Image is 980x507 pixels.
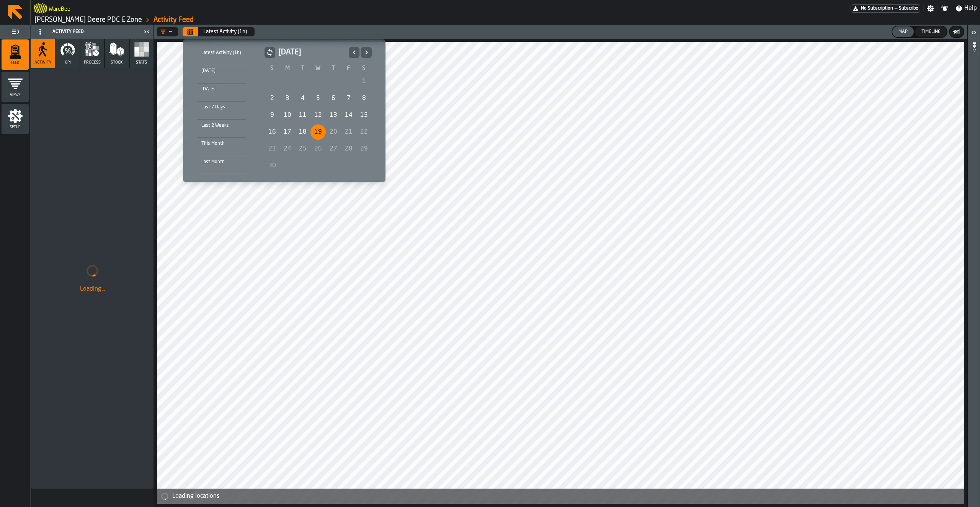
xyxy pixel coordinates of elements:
[341,91,356,106] div: Friday, November 7, 2025
[265,141,280,157] div: Sunday, November 23, 2025
[295,141,310,157] div: Tuesday, November 25, 2025
[326,108,341,123] div: Thursday, November 13, 2025
[326,141,341,157] div: 27
[265,47,275,58] button: button-
[265,124,280,140] div: Sunday, November 16, 2025
[356,141,372,157] div: Saturday, November 29, 2025
[310,124,326,140] div: Selected Date: Wednesday, November 19, 2025, Wednesday, November 19, 2025 selected, Last availabl...
[197,49,246,57] div: Latest Activity (1h)
[310,141,326,157] div: 26
[341,108,356,123] div: 14
[295,141,310,157] div: 25
[265,141,280,157] div: 23
[341,141,356,157] div: 28
[356,74,372,89] div: 1
[326,124,341,140] div: 20
[197,103,246,111] div: Last 7 Days
[310,124,326,140] div: 19
[326,91,341,106] div: 6
[295,91,310,106] div: 4
[326,91,341,106] div: Thursday, November 6, 2025
[280,141,295,157] div: Monday, November 24, 2025
[280,64,295,73] th: M
[295,91,310,106] div: Tuesday, November 4, 2025
[356,141,372,157] div: 29
[356,91,372,106] div: 8
[295,108,310,123] div: 11
[310,91,326,106] div: Wednesday, November 5, 2025
[280,108,295,123] div: Monday, November 10, 2025
[341,141,356,157] div: Friday, November 28, 2025
[197,85,246,93] div: [DATE]
[265,64,280,73] th: S
[197,121,246,130] div: Last 2 Weeks
[310,64,326,73] th: W
[280,141,295,157] div: 24
[189,46,379,176] div: Select date range Select date range
[326,141,341,157] div: Thursday, November 27, 2025
[280,124,295,140] div: 17
[265,108,280,123] div: Sunday, November 9, 2025
[295,124,310,140] div: Tuesday, November 18, 2025
[341,108,356,123] div: Friday, November 14, 2025
[356,124,372,140] div: Saturday, November 22, 2025
[278,47,346,58] h2: [DATE]
[326,108,341,123] div: 13
[341,64,356,73] th: F
[349,47,359,58] button: Previous
[341,91,356,106] div: 7
[356,64,372,73] th: S
[265,64,372,174] table: November 2025
[356,124,372,140] div: 22
[265,158,280,173] div: 30
[295,108,310,123] div: Tuesday, November 11, 2025
[356,91,372,106] div: Saturday, November 8, 2025
[197,139,246,148] div: This Month
[265,124,280,140] div: 16
[310,141,326,157] div: Wednesday, November 26, 2025
[265,108,280,123] div: 9
[326,124,341,140] div: Thursday, November 20, 2025
[310,108,326,123] div: Wednesday, November 12, 2025
[295,124,310,140] div: 18
[356,74,372,89] div: Saturday, November 1, 2025
[265,47,372,174] div: November 2025
[197,67,246,75] div: [DATE]
[326,64,341,73] th: T
[356,108,372,123] div: Saturday, November 15, 2025
[310,91,326,106] div: 5
[295,64,310,73] th: T
[265,91,280,106] div: 2
[310,108,326,123] div: 12
[356,108,372,123] div: 15
[265,158,280,173] div: Sunday, November 30, 2025
[280,108,295,123] div: 10
[265,91,280,106] div: Sunday, November 2, 2025
[280,124,295,140] div: Monday, November 17, 2025
[197,158,246,166] div: Last Month
[280,91,295,106] div: Monday, November 3, 2025
[341,124,356,140] div: 21
[341,124,356,140] div: Friday, November 21, 2025
[361,47,372,58] button: Next
[280,91,295,106] div: 3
